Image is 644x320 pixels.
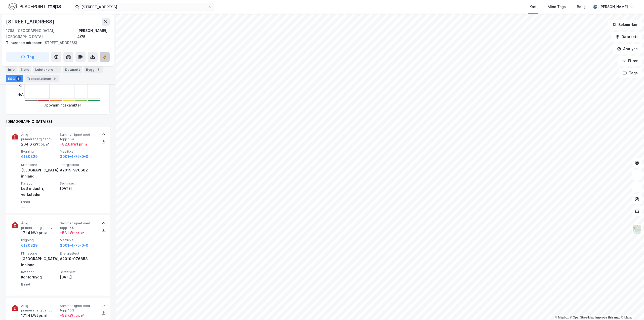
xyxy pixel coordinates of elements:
[21,181,58,186] span: Kategori
[21,132,58,141] span: Årlig primærenergibehov
[619,296,644,320] iframe: Chat Widget
[21,270,58,274] span: Kategori
[21,242,38,248] button: 6180329
[6,40,106,46] div: [STREET_ADDRESS]
[60,167,97,173] div: A2019-976682
[570,316,594,319] a: OpenStreetMap
[60,221,97,230] span: Sammenlignet med topp 15%
[21,256,58,268] div: [GEOGRAPHIC_DATA], innland
[21,154,38,160] button: 6180329
[30,230,48,236] div: kWt pr. ㎡
[595,316,620,319] a: Improve this map
[19,66,31,73] div: Eiere
[16,76,21,81] div: 3
[611,32,642,42] button: Datasett
[30,312,48,318] div: kWt pr. ㎡
[21,221,58,230] span: Årlig primærenergibehov
[84,66,103,73] div: Bygg
[79,3,208,11] input: Søk på adresse, matrikkel, gårdeiere, leietakere eller personer
[60,163,97,167] span: Energiattest
[21,238,58,242] span: Bygning
[60,274,97,280] div: [DATE]
[77,28,110,40] div: [PERSON_NAME], 4/75
[21,312,48,318] div: 171.4
[60,149,97,154] span: Matrikkel
[60,251,97,256] span: Energiattest
[6,75,23,82] div: ESG
[60,181,97,186] span: Sertifisert
[8,2,61,11] img: logo.f888ab2527a4732fd821a326f86c7f29.svg
[60,312,84,318] div: + 58 kWt pr. ㎡
[21,149,58,154] span: Bygning
[25,75,59,82] div: Transaksjoner
[21,230,48,236] div: 171.4
[555,316,569,319] a: Mapbox
[96,67,101,72] div: 1
[21,274,58,280] div: Kontorbygg
[21,167,58,179] div: [GEOGRAPHIC_DATA], innland
[618,56,642,66] button: Filter
[60,256,97,262] div: A2019-976653
[54,67,59,72] div: 4
[60,132,97,141] span: Sammenlignet med topp 15%
[32,141,49,147] div: kWt pr. ㎡
[21,287,58,293] div: —
[6,18,55,26] div: [STREET_ADDRESS]
[63,66,82,73] div: Datasett
[17,81,24,90] div: G
[60,242,88,248] button: 3001-4-75-0-0
[632,225,642,234] img: Z
[60,141,88,147] div: + 82.6 kWt pr. ㎡
[619,296,644,320] div: Kontrollprogram for chat
[60,230,84,236] div: + 58 kWt pr. ㎡
[21,251,58,256] span: Klimasone
[44,102,81,108] div: Oppvarmingskarakter
[599,4,628,10] div: [PERSON_NAME]
[21,200,58,204] span: Enhet
[6,66,17,73] div: Info
[6,28,77,40] div: 1788, [GEOGRAPHIC_DATA], [GEOGRAPHIC_DATA]
[21,141,49,147] div: 204.6
[619,68,642,78] button: Tags
[60,238,97,242] span: Matrikkel
[33,66,61,73] div: Leietakere
[577,4,586,10] div: Bolig
[52,76,57,81] div: 6
[17,90,24,99] div: N/A
[21,304,58,312] span: Årlig primærenergibehov
[60,270,97,274] span: Sertifisert
[60,186,97,192] div: [DATE]
[608,20,642,30] button: Bokmerker
[6,41,43,45] span: Tilhørende adresser:
[613,44,642,54] button: Analyse
[21,204,58,210] div: —
[21,282,58,287] span: Enhet
[21,163,58,167] span: Klimasone
[21,186,58,198] div: Lett industri, verksteder
[548,4,566,10] div: Mine Tags
[6,52,49,62] button: Tag
[6,119,110,125] div: [DEMOGRAPHIC_DATA] (3)
[60,304,97,312] span: Sammenlignet med topp 15%
[530,4,537,10] div: Kart
[60,154,88,160] button: 3001-4-75-0-0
